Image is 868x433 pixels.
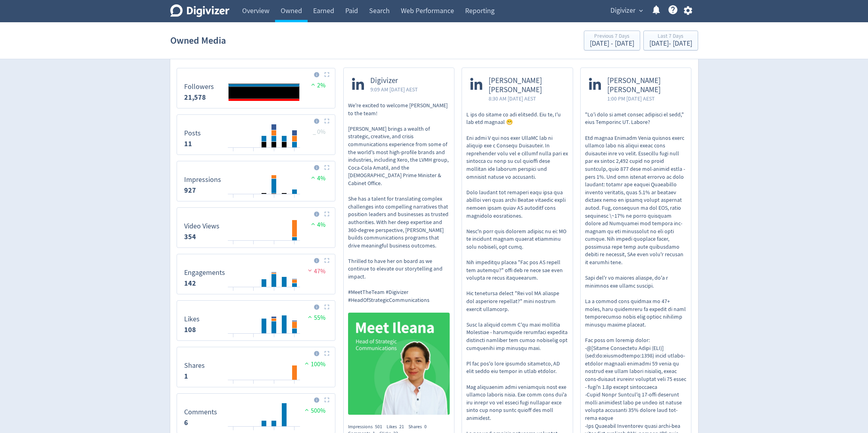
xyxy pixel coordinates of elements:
strong: 927 [184,186,196,195]
text: 18/09 [289,383,299,389]
span: 4% [309,221,325,229]
span: 4% [309,174,325,182]
img: https://media.cf.digivizer.com/images/linkedin-1122014-urn:li:share:7373493076499161088-9097c5380... [348,313,450,415]
button: Last 7 Days[DATE]- [DATE] [643,31,698,50]
img: positive-performance.svg [303,407,311,413]
img: positive-performance.svg [303,360,311,366]
span: 0 [424,423,427,430]
span: 500% [303,407,325,415]
p: We're excited to welcome [PERSON_NAME] to the team! [PERSON_NAME] brings a wealth of strategic, c... [348,102,450,304]
div: Previous 7 Days [590,33,634,40]
text: 12/09 [229,151,238,156]
dt: Posts [184,129,201,138]
strong: 142 [184,278,196,288]
span: 100% [303,360,325,368]
strong: 354 [184,232,196,242]
img: Placeholder [324,351,329,356]
div: Likes [387,423,408,430]
text: 14/09 [249,244,258,249]
button: Digivizer [608,4,645,17]
svg: Comments 6 [180,397,332,430]
span: 1:00 PM [DATE] AEST [607,95,683,102]
text: 12/09 [229,197,238,203]
span: Digivizer [610,4,635,17]
img: Placeholder [324,397,329,402]
text: 16/09 [269,151,279,156]
div: [DATE] - [DATE] [590,40,634,47]
dt: Shares [184,361,205,370]
text: 14/09 [249,383,258,389]
img: Placeholder [324,211,329,216]
strong: 11 [184,139,192,149]
dt: Impressions [184,175,221,184]
svg: Engagements 142 [180,257,332,291]
strong: 108 [184,325,196,334]
span: 21 [399,423,404,430]
dt: Video Views [184,222,219,231]
text: 14/09 [249,290,258,296]
strong: 6 [184,418,188,427]
img: positive-performance.svg [309,81,317,87]
text: 16/09 [269,197,279,203]
text: 14/09 [249,151,258,156]
span: 55% [306,314,325,322]
img: Placeholder [324,72,329,77]
span: [PERSON_NAME] [PERSON_NAME] [607,76,683,95]
text: 18/09 [289,151,299,156]
span: 9:09 AM [DATE] AEST [370,85,418,93]
text: 16/09 [269,290,279,296]
a: Digivizer9:09 AM [DATE] AESTWe're excited to welcome [PERSON_NAME] to the team! [PERSON_NAME] bri... [344,68,454,417]
img: Placeholder [324,304,329,309]
img: positive-performance.svg [309,221,317,227]
text: 14/09 [249,336,258,342]
svg: Shares 1 [180,350,332,384]
text: 16/09 [269,336,279,342]
text: 16/09 [269,383,279,389]
svg: Posts 11 [180,118,332,151]
dt: Comments [184,408,217,417]
text: 18/09 [289,336,299,342]
span: 2% [309,81,325,89]
span: Digivizer [370,76,418,85]
img: positive-performance.svg [309,174,317,180]
text: 12/09 [229,290,238,296]
dt: Followers [184,82,214,91]
text: 12/09 [229,383,238,389]
dt: Likes [184,315,200,324]
span: [PERSON_NAME] [PERSON_NAME] [489,76,564,95]
img: Placeholder [324,165,329,170]
img: Placeholder [324,258,329,263]
h1: Owned Media [170,28,226,53]
span: 501 [375,423,382,430]
span: 47% [306,267,325,275]
text: 12/09 [229,336,238,342]
img: negative-performance.svg [306,267,314,273]
img: positive-performance.svg [306,314,314,320]
text: 14/09 [249,197,258,203]
svg: Impressions 927 [180,164,332,198]
img: Placeholder [324,118,329,124]
text: 16/09 [269,244,279,249]
strong: 1 [184,371,188,381]
span: 8:30 AM [DATE] AEST [489,95,564,102]
text: 18/09 [289,244,299,249]
text: 18/09 [289,197,299,203]
span: expand_more [637,7,645,14]
div: Impressions [348,423,387,430]
text: 18/09 [289,290,299,296]
span: _ 0% [313,128,325,136]
strong: 21,578 [184,93,206,102]
svg: Likes 108 [180,304,332,337]
dt: Engagements [184,268,225,277]
div: Last 7 Days [649,33,692,40]
div: Shares [408,423,431,430]
svg: Video Views 354 [180,211,332,244]
svg: Followers 21,578 [180,72,332,105]
button: Previous 7 Days[DATE] - [DATE] [584,31,640,50]
div: [DATE] - [DATE] [649,40,692,47]
text: 12/09 [229,244,238,249]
